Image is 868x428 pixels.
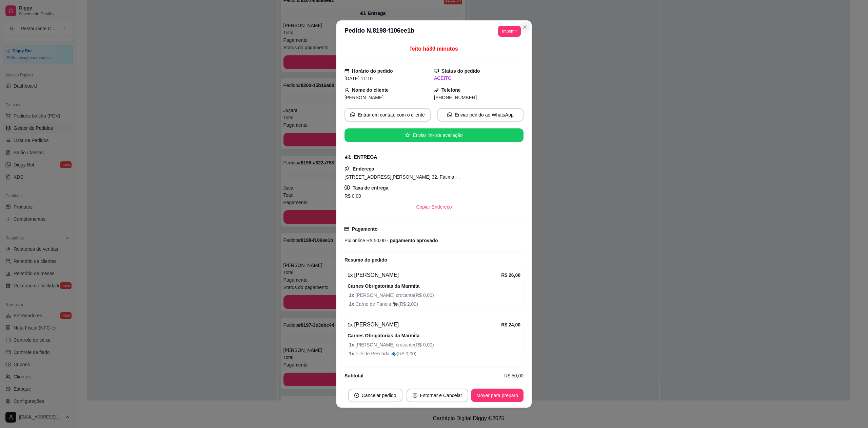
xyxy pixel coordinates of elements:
span: whats-app [350,112,355,117]
strong: Carnes Obrigatorias da Marmita [348,333,419,338]
span: pushpin [344,166,350,171]
span: close-circle [413,393,417,398]
span: dollar [344,185,350,190]
button: whats-appEnviar pedido ao WhatsApp [437,108,524,122]
div: [PERSON_NAME] [348,321,501,329]
span: - pagamento aprovado [386,238,438,243]
span: [PERSON_NAME] crocante ( R$ 0,00 ) [349,341,520,349]
strong: 1 x [349,342,355,347]
strong: Subtotal [344,373,363,378]
span: R$ 50,00 [365,238,386,243]
strong: Endereço [353,166,374,172]
span: close-circle [354,393,359,398]
span: R$ 0,00 [344,193,361,199]
span: phone [434,88,439,92]
span: R$ 50,00 [504,372,524,379]
button: Close [519,22,530,33]
strong: 1 x [349,351,355,356]
strong: Nome do cliente [352,87,389,93]
div: ACEITO [434,75,524,82]
strong: Pagamento [352,226,377,232]
span: Filé de Pescada 🐟 ( R$ 0,00 ) [349,350,520,357]
span: [STREET_ADDRESS][PERSON_NAME] 32, Fátima - . [344,174,460,180]
button: whats-appEntrar em contato com o cliente [344,108,431,122]
span: [PHONE_NUMBER] [434,95,477,100]
span: [DATE] 11:10 [344,76,373,81]
strong: Status do pedido [441,68,480,74]
strong: R$ 26,00 [501,272,520,278]
span: user [344,88,349,92]
button: close-circleCancelar pedido [348,389,402,402]
span: [PERSON_NAME] [344,95,383,100]
strong: Resumo do pedido [344,257,387,263]
span: star [405,133,410,138]
span: credit-card [344,227,349,231]
strong: R$ 24,00 [501,322,520,327]
strong: 1 x [348,322,353,327]
strong: 1 x [348,272,353,278]
div: [PERSON_NAME] [348,271,501,279]
span: desktop [434,69,439,73]
button: close-circleEstornar e Cancelar [407,389,469,402]
strong: 1 x [349,301,355,307]
strong: Telefone [441,87,461,93]
span: [PERSON_NAME] crocante ( R$ 0,00 ) [349,291,520,299]
span: feito há 30 minutos [410,46,458,52]
button: Mover para preparo [471,389,524,402]
strong: Taxa de entrega [353,185,389,191]
span: R$ 50,00 [504,379,524,387]
button: starEnviar link de avaliação [344,128,524,142]
button: Imprimir [498,26,521,37]
div: ENTREGA [354,154,377,161]
strong: 1 x [349,292,355,298]
h3: Pedido N. 8198-f106ee1b [344,26,414,37]
span: Carne de Panela 🐂 ( R$ 2,00 ) [349,300,520,308]
span: Pix online [344,238,365,243]
span: calendar [344,69,349,73]
strong: Carnes Obrigatorias da Marmita [348,283,419,289]
span: whats-app [447,112,452,117]
button: Copiar Endereço [411,200,457,214]
strong: Horário do pedido [352,68,393,74]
